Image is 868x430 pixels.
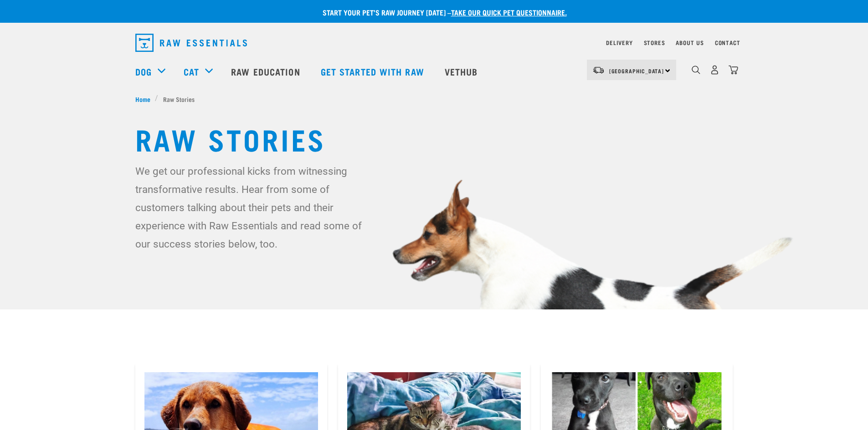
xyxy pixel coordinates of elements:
[184,65,199,78] a: Cat
[135,122,733,155] h1: Raw Stories
[609,69,664,72] span: [GEOGRAPHIC_DATA]
[436,53,489,90] a: Vethub
[135,94,150,104] span: Home
[222,53,311,90] a: Raw Education
[312,53,436,90] a: Get started with Raw
[729,65,738,75] img: home-icon@2x.png
[135,65,152,78] a: Dog
[644,41,665,44] a: Stores
[135,34,247,52] img: Raw Essentials Logo
[135,94,733,104] nav: breadcrumbs
[606,41,632,44] a: Delivery
[592,66,605,74] img: van-moving.png
[135,94,155,104] a: Home
[451,10,567,14] a: take our quick pet questionnaire.
[710,65,719,75] img: user.png
[135,162,375,253] p: We get our professional kicks from witnessing transformative results. Hear from some of customers...
[692,66,700,74] img: home-icon-1@2x.png
[715,41,740,44] a: Contact
[128,30,740,56] nav: dropdown navigation
[676,41,704,44] a: About Us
